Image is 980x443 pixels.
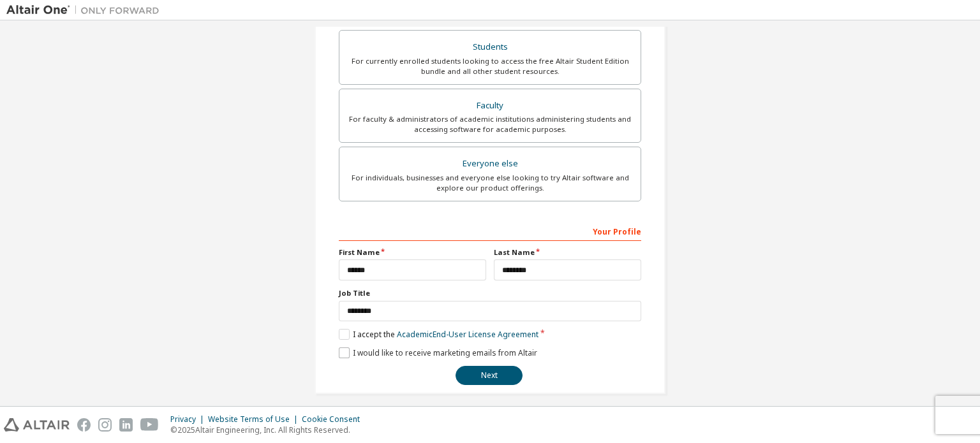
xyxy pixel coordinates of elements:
[347,173,633,193] div: For individuals, businesses and everyone else looking to try Altair software and explore our prod...
[77,418,91,432] img: facebook.svg
[339,347,537,358] label: I would like to receive marketing emails from Altair
[98,418,112,432] img: instagram.svg
[347,56,633,76] div: For currently enrolled students looking to access the free Altair Student Edition bundle and all ...
[494,247,641,258] label: Last Name
[170,425,367,435] p: © 2025 Altair Engineering, Inc. All Rights Reserved.
[347,114,633,134] div: For faculty & administrators of academic institutions administering students and accessing softwa...
[397,329,538,340] a: Academic End-User License Agreement
[6,4,166,17] img: Altair One
[347,38,633,56] div: Students
[170,414,208,425] div: Privacy
[119,418,133,432] img: linkedin.svg
[339,221,641,241] div: Your Profile
[347,155,633,173] div: Everyone else
[339,247,486,258] label: First Name
[339,329,538,340] label: I accept the
[339,288,641,298] label: Job Title
[456,366,523,385] button: Next
[4,418,70,432] img: altair_logo.svg
[347,97,633,115] div: Faculty
[302,414,367,425] div: Cookie Consent
[208,414,302,425] div: Website Terms of Use
[140,418,159,432] img: youtube.svg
